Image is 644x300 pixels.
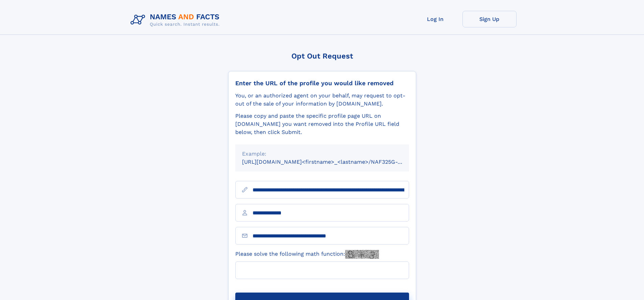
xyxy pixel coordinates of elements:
[235,92,409,108] div: You, or an authorized agent on your behalf, may request to opt-out of the sale of your informatio...
[235,112,409,136] div: Please copy and paste the specific profile page URL on [DOMAIN_NAME] you want removed into the Pr...
[235,250,379,259] label: Please solve the following math function:
[228,52,416,60] div: Opt Out Request
[128,11,225,29] img: Logo Names and Facts
[242,150,402,158] div: Example:
[242,159,422,165] small: [URL][DOMAIN_NAME]<firstname>_<lastname>/NAF325G-xxxxxxxx
[408,11,462,27] a: Log In
[235,79,409,87] div: Enter the URL of the profile you would like removed
[462,11,517,27] a: Sign Up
